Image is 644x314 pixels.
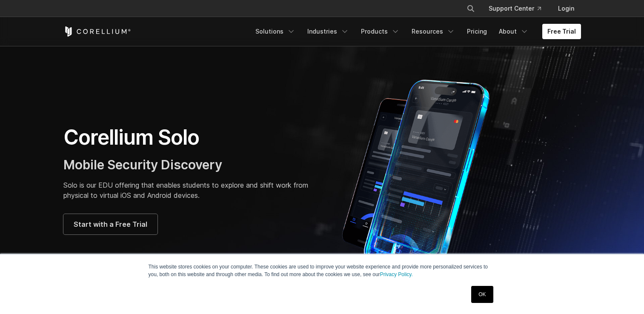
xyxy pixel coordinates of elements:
[494,24,534,39] a: About
[63,214,157,234] a: Start with a Free Trial
[456,1,581,16] div: Navigation Menu
[302,24,354,39] a: Industries
[63,26,131,37] a: Corellium Home
[462,24,492,39] a: Pricing
[406,24,460,39] a: Resources
[551,1,581,16] a: Login
[63,125,314,150] h1: Corellium Solo
[380,271,413,277] a: Privacy Policy.
[74,219,147,229] span: Start with a Free Trial
[63,180,314,200] p: Solo is our EDU offering that enables students to explore and shift work from physical to virtual...
[482,1,548,16] a: Support Center
[356,24,405,39] a: Products
[63,157,222,172] span: Mobile Security Discovery
[149,263,496,278] p: This website stores cookies on your computer. These cookies are used to improve your website expe...
[250,24,301,39] a: Solutions
[331,73,514,286] img: Corellium Solo for mobile app security solutions
[471,286,493,303] a: OK
[542,24,581,39] a: Free Trial
[250,24,581,39] div: Navigation Menu
[463,1,478,16] button: Search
